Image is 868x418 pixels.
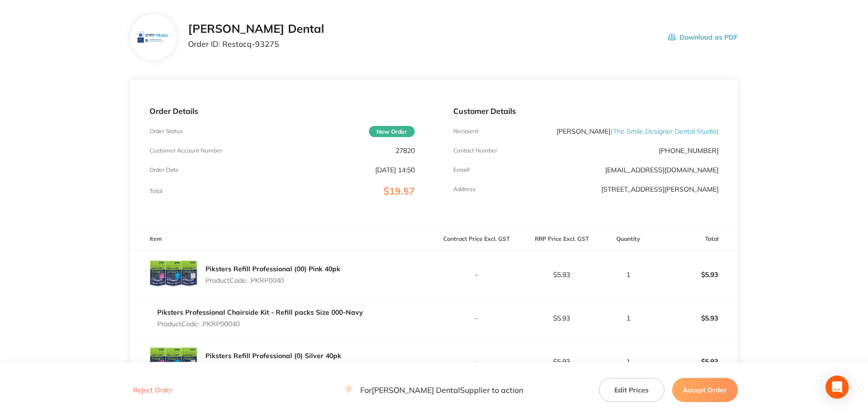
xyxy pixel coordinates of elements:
[601,185,719,193] p: [STREET_ADDRESS][PERSON_NAME]
[157,308,363,317] a: Piksters Professional Chairside Kit - Refill packs Size 000-Navy
[149,167,179,173] p: Order Date
[434,228,519,251] th: Contract Price Excl. GST
[519,358,603,365] p: $5.93
[605,358,652,365] p: 1
[605,314,652,322] p: 1
[599,378,665,402] button: Edit Prices
[653,307,737,330] p: $5.93
[205,277,340,284] p: Product Code: .PKRP0040
[519,228,604,251] th: RRP Price Excl. GST
[149,188,163,195] p: Total
[659,147,719,154] p: [PHONE_NUMBER]
[653,228,738,251] th: Total
[369,126,415,137] span: New Order
[434,314,518,322] p: -
[149,337,198,386] img: NzR6b3M2eg
[605,271,652,279] p: 1
[610,127,719,136] span: ( The Smile Designer Dental Studio )
[672,378,738,402] button: Accept Order
[157,320,363,328] p: Product Code: .PKRP00040
[453,147,497,154] p: Contact Number
[149,147,222,154] p: Customer Account Number
[668,22,738,52] button: Download as PDF
[149,107,415,115] p: Order Details
[130,386,176,395] button: Reject Order
[345,386,523,395] p: For [PERSON_NAME] Dental Supplier to action
[604,228,653,251] th: Quantity
[205,265,340,273] a: Piksters Refill Professional (00) Pink 40pk
[205,351,341,360] a: Piksters Refill Professional (0) Silver 40pk
[605,166,719,174] a: [EMAIL_ADDRESS][DOMAIN_NAME]
[188,22,324,36] h2: [PERSON_NAME] Dental
[826,376,849,399] div: Open Intercom Messenger
[556,127,719,135] p: [PERSON_NAME]
[519,271,603,279] p: $5.93
[395,147,415,154] p: 27820
[434,358,518,365] p: -
[383,185,415,197] span: $19.57
[519,314,603,322] p: $5.93
[453,128,478,135] p: Recipient
[453,167,470,173] p: Emaill
[130,228,434,251] th: Item
[453,107,719,115] p: Customer Details
[137,22,169,53] img: bnV5aml6aA
[653,350,737,373] p: $5.93
[149,128,183,135] p: Order Status
[149,251,198,299] img: eWZ1am0zZA
[653,263,737,286] p: $5.93
[434,271,518,279] p: -
[188,40,324,48] p: Order ID: Restocq- 93275
[453,186,475,193] p: Address
[375,166,415,174] p: [DATE] 14:50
